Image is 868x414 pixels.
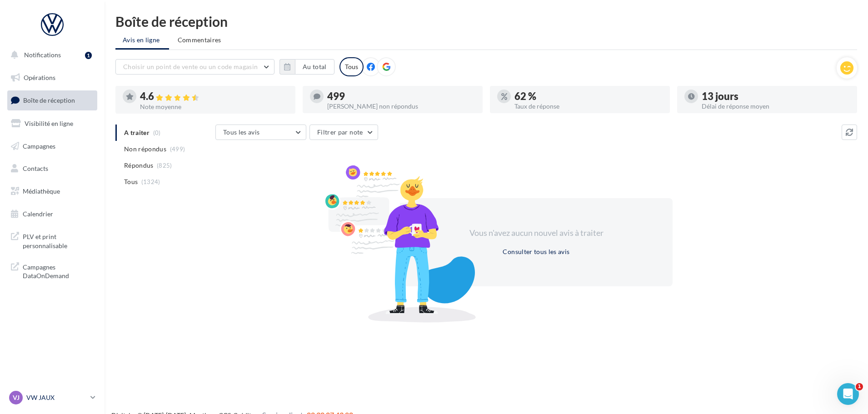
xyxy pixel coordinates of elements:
span: (825) [157,162,172,169]
button: Choisir un point de vente ou un code magasin [115,59,274,75]
a: VJ VW JAUX [7,389,97,406]
a: Boîte de réception [5,90,99,110]
span: Campagnes DataOnDemand [23,261,94,280]
a: Médiathèque [5,182,99,201]
div: 62 % [514,91,663,101]
span: Calendrier [23,210,53,218]
span: (1324) [141,178,160,185]
span: 1 [856,383,863,390]
span: Médiathèque [23,187,60,195]
button: Filtrer par note [309,125,378,140]
div: Délai de réponse moyen [702,103,850,110]
span: Opérations [24,74,55,81]
a: Campagnes [5,137,99,156]
button: Au total [279,59,334,75]
span: Boîte de réception [23,96,75,104]
button: Consulter tous les avis [499,246,573,257]
div: [PERSON_NAME] non répondus [327,103,475,110]
div: Note moyenne [140,104,288,110]
span: Choisir un point de vente ou un code magasin [123,63,258,70]
span: Campagnes [23,142,55,150]
div: 13 jours [702,91,850,101]
a: Visibilité en ligne [5,114,99,133]
a: Contacts [5,159,99,178]
button: Notifications 1 [5,45,95,65]
button: Tous les avis [215,125,306,140]
span: Non répondus [124,145,166,154]
div: Tous [339,57,364,76]
span: Visibilité en ligne [25,120,73,127]
span: Commentaires [178,36,221,44]
div: Taux de réponse [514,103,663,110]
a: Opérations [5,68,99,87]
a: PLV et print personnalisable [5,227,99,254]
a: Campagnes DataOnDemand [5,257,99,284]
iframe: Intercom live chat [837,383,859,405]
span: (499) [170,145,185,153]
div: 499 [327,91,475,101]
span: Notifications [24,51,61,59]
span: Tous les avis [223,128,260,136]
div: 1 [85,52,92,59]
p: VW JAUX [26,393,87,402]
div: Vous n'avez aucun nouvel avis à traiter [458,227,614,239]
div: 4.6 [140,91,288,102]
div: Boîte de réception [115,15,857,28]
span: VJ [13,393,20,402]
a: Calendrier [5,205,99,224]
span: Répondus [124,161,154,170]
span: Tous [124,177,138,186]
button: Au total [295,59,334,75]
span: PLV et print personnalisable [23,230,94,250]
span: Contacts [23,165,48,172]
